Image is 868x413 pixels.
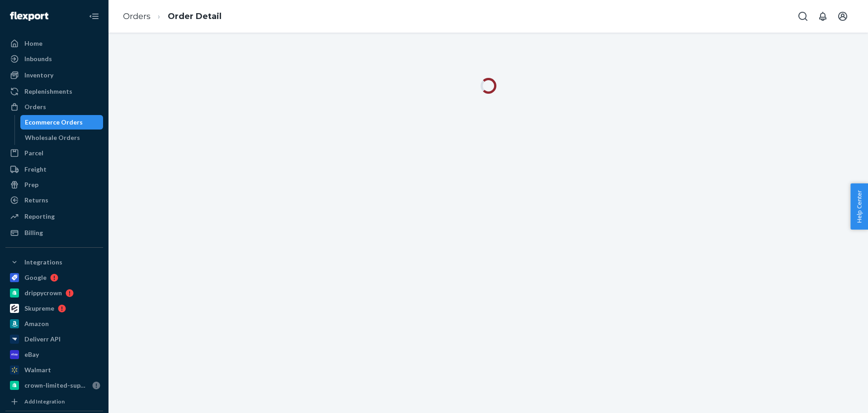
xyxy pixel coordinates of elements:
div: crown-limited-supply [24,381,89,390]
div: Skupreme [24,304,54,313]
div: Google [24,273,47,282]
a: Parcel [5,146,103,160]
a: Add Integration [5,396,103,407]
div: Orders [24,102,46,111]
a: Orders [5,100,103,114]
button: Open account menu [834,7,852,25]
div: Replenishments [24,87,72,96]
div: Reporting [24,212,55,221]
div: Home [24,39,42,48]
div: Inventory [24,71,53,80]
a: Home [5,36,103,51]
a: Replenishments [5,84,103,99]
a: crown-limited-supply [5,378,103,393]
a: Deliverr API [5,332,103,346]
a: Reporting [5,209,103,224]
img: Flexport logo [10,12,48,21]
div: Wholesale Orders [25,133,80,142]
a: Inbounds [5,52,103,66]
div: Freight [24,165,47,174]
a: Prep [5,178,103,192]
div: Ecommerce Orders [25,118,83,127]
div: Parcel [24,149,43,158]
div: Returns [24,196,48,205]
a: Order Detail [168,11,222,21]
a: Skupreme [5,301,103,316]
a: Freight [5,162,103,177]
div: Inbounds [24,54,52,63]
a: Ecommerce Orders [20,115,104,130]
a: Inventory [5,68,103,82]
a: drippycrown [5,286,103,300]
button: Open Search Box [794,7,812,25]
ol: breadcrumbs [116,3,229,30]
div: Walmart [24,365,51,375]
a: Google [5,270,103,285]
a: eBay [5,347,103,362]
div: Add Integration [24,398,65,405]
div: drippycrown [24,288,62,298]
button: Open notifications [814,7,832,25]
div: Amazon [24,319,49,328]
a: Returns [5,193,103,207]
a: Amazon [5,317,103,331]
a: Billing [5,226,103,240]
div: eBay [24,350,39,359]
div: Prep [24,180,38,189]
button: Close Navigation [85,7,103,25]
button: Integrations [5,255,103,269]
button: Help Center [850,183,868,230]
a: Walmart [5,363,103,377]
div: Billing [24,228,43,237]
a: Orders [123,11,151,21]
a: Wholesale Orders [20,130,104,145]
div: Integrations [24,258,62,267]
div: Deliverr API [24,335,61,344]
